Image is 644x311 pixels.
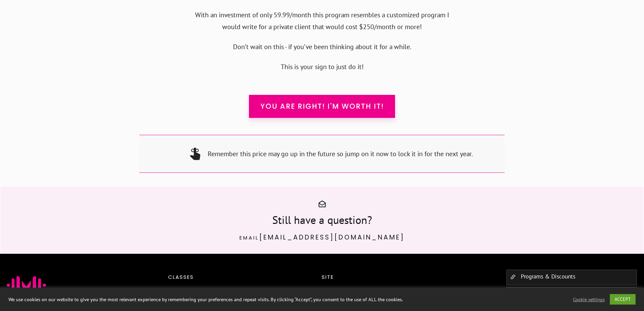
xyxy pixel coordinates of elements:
[259,233,405,242] a: [EMAIL_ADDRESS][DOMAIN_NAME]
[193,9,452,41] p: With an investment of only 59.99/month this program resembles a customized program I would write ...
[182,286,222,294] a: 6-Week Sessions
[208,148,504,160] p: Remember this price may go up in the future so jump on it now to lock it in for the next year.
[146,212,498,231] h3: Still have a question?
[8,296,447,303] div: We use cookies on our website to give you the most relevant experience by remembering your prefer...
[239,234,259,241] span: Email
[521,273,575,280] a: Programs & Discounts
[168,273,316,282] p: Classes
[610,294,636,305] a: ACCEPT
[322,273,492,282] p: Site
[249,95,395,118] a: You are right! I'm worth it!
[7,276,46,294] img: Favicon Jessica Sennet Mighty Mom Prenatal Postpartum Mom & Baby Fitness Programs Toronto Ontario...
[257,102,387,111] span: You are right! I'm worth it!
[335,286,404,294] a: Prenatal: Mighty Mom to Be
[193,61,452,81] p: This is your sign to just do it!
[193,41,452,61] p: Don’t wait on this - if you’ve been thinking about it for a while.
[573,296,605,303] a: Cookie settings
